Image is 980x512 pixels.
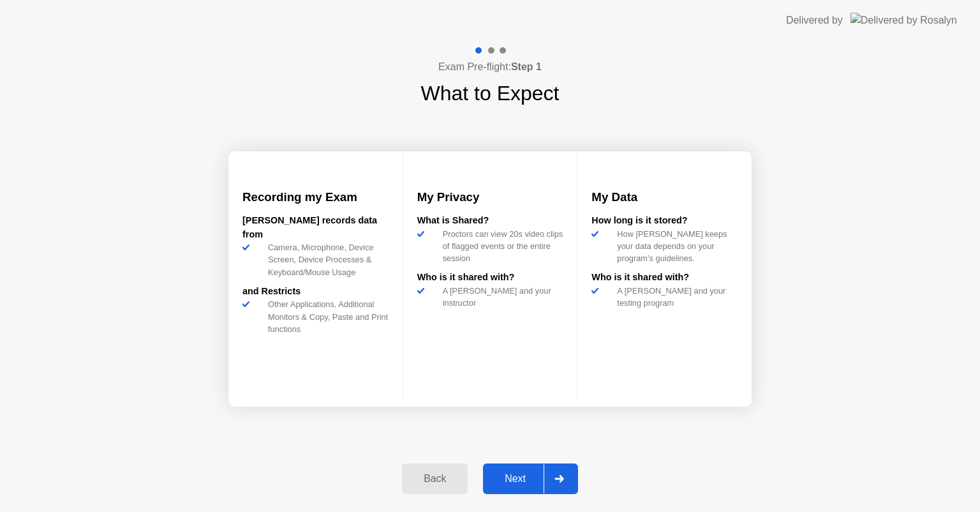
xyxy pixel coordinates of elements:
[786,13,843,28] div: Delivered by
[263,241,389,278] div: Camera, Microphone, Device Screen, Device Processes & Keyboard/Mouse Usage
[612,228,738,265] div: How [PERSON_NAME] keeps your data depends on your program’s guidelines.
[242,188,389,206] h3: Recording my Exam
[406,473,464,485] div: Back
[438,285,563,309] div: A [PERSON_NAME] and your instructor
[612,285,738,309] div: A [PERSON_NAME] and your testing program
[242,285,389,299] div: and Restricts
[438,59,542,75] h4: Exam Pre-flight:
[421,78,560,109] h1: What to Expect
[242,214,389,241] div: [PERSON_NAME] records data from
[511,61,542,72] b: Step 1
[417,271,563,285] div: Who is it shared with?
[591,214,738,228] div: How long is it stored?
[483,463,578,494] button: Next
[591,188,738,206] h3: My Data
[402,463,468,494] button: Back
[417,214,563,228] div: What is Shared?
[438,228,563,265] div: Proctors can view 20s video clips of flagged events or the entire session
[417,188,563,206] h3: My Privacy
[591,271,738,285] div: Who is it shared with?
[263,298,389,335] div: Other Applications, Additional Monitors & Copy, Paste and Print functions
[487,473,544,485] div: Next
[850,13,957,27] img: Delivered by Rosalyn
